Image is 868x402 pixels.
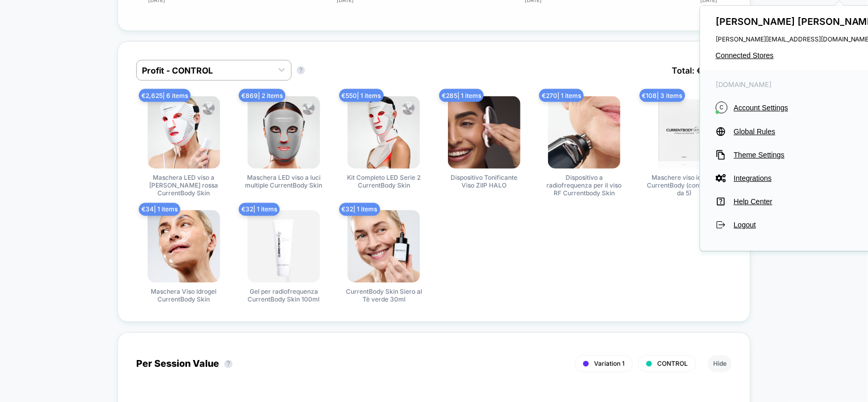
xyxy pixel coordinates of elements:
[645,174,723,197] span: Maschere viso idrogel CurrentBody (confezione da 5)
[297,66,305,75] button: ?
[548,96,620,169] img: Dispositivo a radiofrequenza per il viso RF Currentbody Skin
[245,288,323,304] span: Gel per radiofrequenza CurrentBody Skin 100ml
[648,96,720,169] img: Maschere viso idrogel CurrentBody (confezione da 5)
[239,203,280,216] span: € 32 | 1 items
[708,355,732,372] button: Hide
[145,288,223,304] span: Maschera Viso Idrogel CurrentBody Skin
[439,89,484,102] span: € 285 | 1 items
[224,360,233,368] button: ?
[716,102,728,113] i: C
[248,96,320,169] img: Maschera LED viso a luci multiple CurrentBody Skin
[545,174,623,197] span: Dispositivo a radiofrequenza per il viso RF Currentbody Skin
[640,89,685,102] span: € 108 | 3 items
[345,288,423,304] span: CurrentBody Skin Siero al Tè verde 30ml
[239,89,285,102] span: € 869 | 2 items
[339,203,380,216] span: € 32 | 1 items
[539,89,584,102] span: € 270 | 1 items
[148,96,220,169] img: Maschera LED viso a luce rossa CurrentBody Skin
[348,210,420,283] img: CurrentBody Skin Siero al Tè verde 30ml
[139,203,180,216] span: € 34 | 1 items
[445,174,523,190] span: Dispositivo Tonificante Viso ZIIP HALO
[148,210,220,283] img: Maschera Viso Idrogel CurrentBody Skin
[248,210,320,283] img: Gel per radiofrequenza CurrentBody Skin 100ml
[145,174,223,197] span: Maschera LED viso a [PERSON_NAME] rossa CurrentBody Skin
[348,96,420,169] img: Kit Completo LED Serie 2 CurrentBody Skin
[657,360,688,368] span: CONTROL
[245,174,323,190] span: Maschera LED viso a luci multiple CurrentBody Skin
[345,174,423,190] span: Kit Completo LED Serie 2 CurrentBody Skin
[139,89,191,102] span: € 2,625 | 6 items
[448,96,520,169] img: Dispositivo Tonificante Viso ZIIP HALO
[339,89,384,102] span: € 550 | 1 items
[667,60,732,81] span: Total: € 4,804
[594,360,625,368] span: Variation 1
